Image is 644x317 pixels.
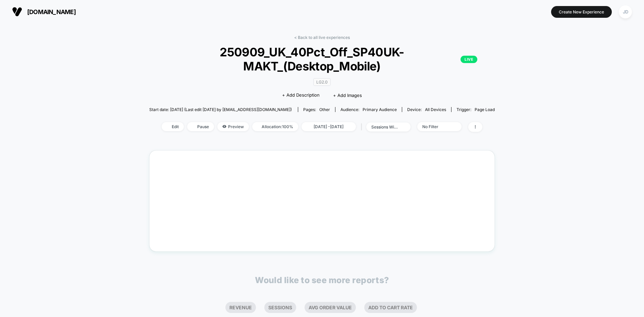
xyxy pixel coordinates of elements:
[255,275,389,285] p: Would like to see more reports?
[363,107,397,112] span: Primary Audience
[12,7,22,17] img: Visually logo
[313,78,331,86] span: LG2.0
[217,122,249,131] span: Preview
[294,35,350,40] a: < Back to all live experiences
[333,93,362,98] span: + Add Images
[461,56,477,63] p: LIVE
[305,302,356,313] li: Avg Order Value
[371,124,398,129] div: sessions with impression
[162,122,184,131] span: Edit
[319,107,330,112] span: other
[10,6,78,17] button: [DOMAIN_NAME]
[457,107,495,112] div: Trigger:
[551,6,612,18] button: Create New Experience
[149,107,292,112] span: Start date: [DATE] (Last edit [DATE] by [EMAIL_ADDRESS][DOMAIN_NAME])
[167,45,478,73] span: 250909_UK_40Pct_Off_SP40UK-MAKT_(Desktop_Mobile)
[264,302,296,313] li: Sessions
[282,92,320,99] span: + Add Description
[475,107,495,112] span: Page Load
[225,302,256,313] li: Revenue
[402,107,451,112] span: Device:
[617,5,634,19] button: JD
[27,8,76,15] span: [DOMAIN_NAME]
[302,122,356,131] span: [DATE] - [DATE]
[364,302,417,313] li: Add To Cart Rate
[187,122,214,131] span: Pause
[340,107,397,112] div: Audience:
[425,107,446,112] span: all devices
[619,5,632,18] div: JD
[359,122,366,132] span: |
[252,122,298,131] span: Allocation: 100%
[422,124,449,129] div: No Filter
[303,107,330,112] div: Pages:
